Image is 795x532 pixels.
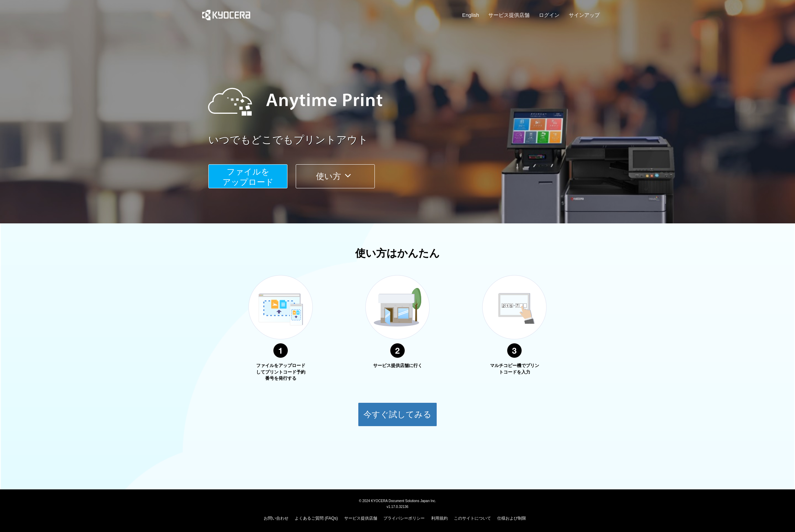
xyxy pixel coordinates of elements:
[431,516,448,521] a: 利用規約
[222,167,274,187] span: ファイルを ​​アップロード
[569,11,600,19] a: サインアップ
[462,11,479,19] a: English
[489,363,540,375] p: マルチコピー機でプリントコードを入力
[264,516,288,521] a: お問い合わせ
[358,402,437,426] button: 今すぐ試してみる
[454,516,491,521] a: このサイトについて
[208,133,604,147] a: いつでもどこでもプリントアウト
[488,11,530,19] a: サービス提供店舗
[208,164,287,188] button: ファイルを​​アップロード
[295,516,338,521] a: よくあるご質問 (FAQs)
[359,498,436,503] span: © 2024 KYOCERA Document Solutions Japan Inc.
[539,11,559,19] a: ログイン
[255,363,306,382] p: ファイルをアップロードしてプリントコード予約番号を発行する
[386,505,408,509] span: v1.17.0.32136
[383,516,425,521] a: プライバシーポリシー
[296,164,375,188] button: 使い方
[344,516,377,521] a: サービス提供店舗
[372,363,423,369] p: サービス提供店舗に行く
[497,516,526,521] a: 仕様および制限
